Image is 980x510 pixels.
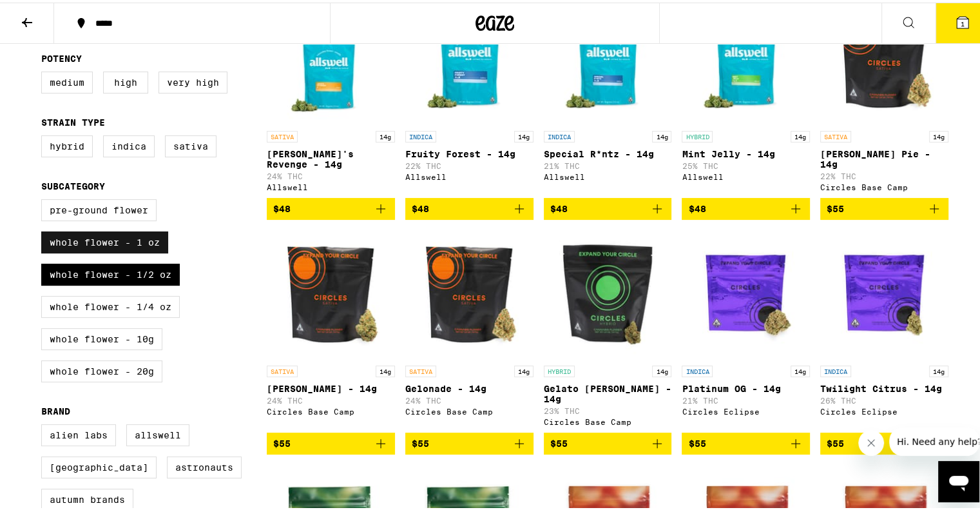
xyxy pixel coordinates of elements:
button: Add to bag [405,195,533,217]
p: HYBRID [544,363,575,375]
a: Open page for Gush Rush - 14g from Circles Base Camp [267,228,395,430]
p: INDICA [544,128,575,140]
div: Allswell [405,170,533,179]
p: SATIVA [267,363,298,375]
button: Add to bag [405,430,533,452]
div: Circles Base Camp [267,405,395,413]
p: Gelato [PERSON_NAME] - 14g [544,381,672,402]
div: Circles Base Camp [405,405,533,413]
button: Add to bag [820,195,948,217]
label: Indica [103,133,155,155]
span: $48 [550,201,568,211]
legend: Subcategory [41,179,105,189]
legend: Brand [41,404,70,414]
p: 14g [791,363,810,375]
img: Circles Eclipse - Twilight Citrus - 14g [820,228,948,357]
label: Whole Flower - 1 oz [41,229,168,251]
label: Medium [41,69,93,91]
img: Circles Base Camp - Gush Rush - 14g [267,228,395,357]
a: Open page for Gelato Runtz - 14g from Circles Base Camp [544,228,672,430]
button: Add to bag [820,430,948,452]
button: Add to bag [544,195,672,217]
div: Allswell [682,170,810,179]
label: Very High [159,69,227,91]
legend: Potency [41,51,82,61]
button: Add to bag [267,430,395,452]
label: Whole Flower - 20g [41,358,162,380]
img: Circles Base Camp - Gelato Runtz - 14g [544,228,672,357]
p: INDICA [405,128,436,140]
p: HYBRID [682,128,713,140]
span: $48 [688,201,706,211]
p: [PERSON_NAME]'s Revenge - 14g [267,146,395,167]
a: Open page for Gelonade - 14g from Circles Base Camp [405,228,533,430]
label: Allswell [126,422,189,444]
label: Astronauts [167,454,242,476]
div: Circles Eclipse [682,405,810,413]
p: Gelonade - 14g [405,381,533,391]
p: Platinum OG - 14g [682,381,810,391]
p: SATIVA [267,128,298,140]
div: Allswell [544,170,672,179]
p: SATIVA [405,363,436,375]
img: Circles Eclipse - Platinum OG - 14g [682,228,810,357]
p: 24% THC [267,394,395,402]
p: 14g [929,128,948,140]
span: $48 [273,201,291,211]
p: 24% THC [267,170,395,178]
p: INDICA [820,363,851,375]
p: 22% THC [820,170,948,178]
img: Circles Base Camp - Gelonade - 14g [405,228,533,357]
div: Circles Base Camp [820,181,948,189]
p: [PERSON_NAME] Pie - 14g [820,146,948,167]
iframe: Button to launch messaging window [938,458,979,500]
p: 14g [652,363,671,375]
button: Add to bag [267,195,395,217]
label: Whole Flower - 1/2 oz [41,261,180,283]
a: Open page for Platinum OG - 14g from Circles Eclipse [682,228,810,430]
label: Sativa [165,133,216,155]
p: 22% THC [405,159,533,168]
iframe: Close message [858,427,884,453]
a: Open page for Twilight Citrus - 14g from Circles Eclipse [820,228,948,430]
button: Add to bag [682,195,810,217]
span: $55 [827,436,844,446]
p: Twilight Citrus - 14g [820,381,948,391]
span: 1 [961,17,965,25]
p: 14g [929,363,948,375]
span: $48 [412,201,429,211]
span: $55 [412,436,429,446]
label: Hybrid [41,133,93,155]
label: [GEOGRAPHIC_DATA] [41,454,157,476]
p: INDICA [682,363,713,375]
p: 14g [652,128,671,140]
div: Allswell [267,181,395,189]
span: $55 [550,436,568,446]
p: Fruity Forest - 14g [405,146,533,157]
p: Mint Jelly - 14g [682,146,810,157]
label: High [103,69,148,91]
label: Autumn Brands [41,486,133,508]
p: SATIVA [820,128,851,140]
legend: Strain Type [41,115,105,125]
span: $55 [273,436,291,446]
p: Special R*ntz - 14g [544,146,672,157]
label: Pre-ground Flower [41,197,157,219]
p: 14g [791,128,810,140]
p: 14g [514,128,533,140]
p: 26% THC [820,394,948,402]
button: Add to bag [544,430,672,452]
p: 21% THC [682,394,810,402]
label: Whole Flower - 1/4 oz [41,293,180,315]
span: $55 [827,201,844,211]
iframe: Message from company [889,425,979,453]
label: Alien Labs [41,422,116,444]
p: 23% THC [544,404,672,413]
label: Whole Flower - 10g [41,326,162,348]
span: Hi. Need any help? [8,9,93,19]
p: 14g [376,128,395,140]
p: 14g [376,363,395,375]
p: 24% THC [405,394,533,402]
p: 14g [514,363,533,375]
p: [PERSON_NAME] - 14g [267,381,395,391]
